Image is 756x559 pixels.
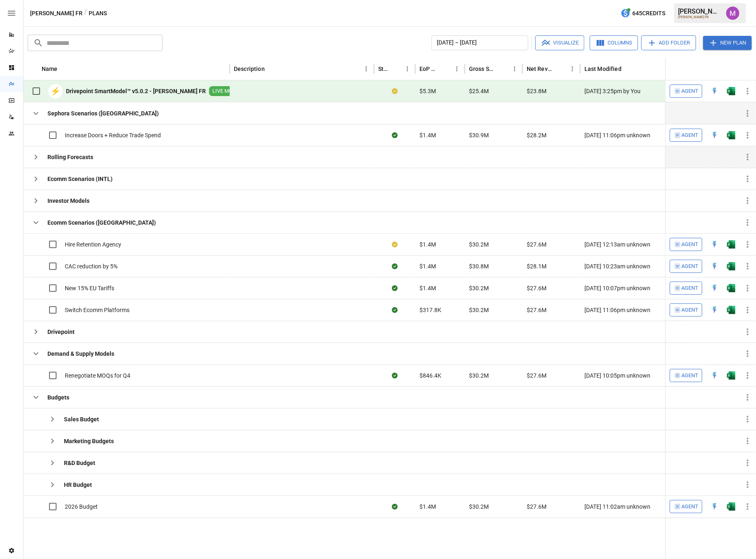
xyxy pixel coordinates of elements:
button: Umer Muhammed [721,2,744,25]
div: [DATE] 12:13am unknown [580,233,683,255]
div: Open in Quick Edit [711,371,719,380]
button: 645Credits [617,6,669,21]
button: EoP Cash column menu [451,63,463,75]
div: [PERSON_NAME] [678,7,721,15]
div: Open in Excel [727,284,735,292]
b: Sephora Scenarios ([GEOGRAPHIC_DATA]) [47,109,159,117]
div: [DATE] 10:23am unknown [580,255,683,277]
b: Drivepoint [47,328,75,336]
div: Sync complete [392,306,398,314]
button: Sort [440,63,451,75]
span: $28.2M [527,131,546,139]
div: Open in Quick Edit [711,87,719,95]
div: Open in Quick Edit [711,503,719,511]
span: Agent [682,305,699,315]
b: HR Budget [64,481,92,489]
div: Open in Excel [727,503,735,511]
span: $30.9M [469,131,489,139]
div: Sync complete [392,371,398,380]
img: quick-edit-flash.b8aec18c.svg [711,262,719,270]
b: Demand & Supply Models [47,350,114,358]
div: [DATE] 11:06pm unknown [580,124,683,146]
div: Open in Quick Edit [711,306,719,314]
img: quick-edit-flash.b8aec18c.svg [711,371,719,380]
button: Agent [670,238,702,251]
span: $846.4K [419,371,441,380]
b: Budgets [47,393,69,402]
img: quick-edit-flash.b8aec18c.svg [711,87,719,95]
div: Open in Excel [727,262,735,270]
span: $27.6M [527,371,546,380]
span: Agent [682,502,699,512]
button: Add Folder [641,35,696,50]
div: Open in Excel [727,131,735,139]
span: $1.4M [419,240,436,249]
b: Ecomm Scenarios (INTL) [47,175,113,183]
button: Sort [390,63,402,75]
span: $30.2M [469,240,489,249]
button: Gross Sales column menu [509,63,520,75]
span: Renegotiate MOQs for Q4 [65,371,130,380]
img: excel-icon.76473adf.svg [727,240,735,249]
span: $27.6M [527,503,546,511]
button: Visualize [535,35,584,50]
button: Agent [670,85,702,98]
button: [PERSON_NAME] FR [30,8,82,19]
div: [DATE] 11:06pm unknown [580,299,683,321]
img: quick-edit-flash.b8aec18c.svg [711,306,719,314]
span: LIVE MODEL [209,87,245,95]
b: Drivepoint SmartModel™ v5.0.2 - [PERSON_NAME] FR [66,87,206,95]
span: $30.2M [469,503,489,511]
button: Columns [590,35,638,50]
div: Open in Quick Edit [711,284,719,292]
span: $25.4M [469,87,489,95]
span: $28.1M [527,262,546,270]
div: [DATE] 11:02am unknown [580,496,683,517]
b: Sales Budget [64,415,99,423]
span: Agent [682,262,699,271]
div: [PERSON_NAME] FR [678,15,721,19]
img: Umer Muhammed [726,7,740,20]
span: Agent [682,240,699,249]
button: New Plan [703,36,752,50]
button: Sort [555,63,567,75]
span: 2026 Budget [65,503,98,511]
button: Agent [670,260,702,273]
img: quick-edit-flash.b8aec18c.svg [711,240,719,249]
img: quick-edit-flash.b8aec18c.svg [711,284,719,292]
span: $1.4M [419,284,436,292]
div: Open in Excel [727,306,735,314]
div: Sync complete [392,503,398,511]
button: Sort [744,63,756,75]
div: [DATE] 10:07pm unknown [580,277,683,299]
div: Open in Quick Edit [711,240,719,249]
span: 645 Credits [633,8,666,19]
button: Sort [266,63,277,75]
button: Sort [59,63,70,75]
img: excel-icon.76473adf.svg [727,371,735,380]
div: Status [378,66,389,72]
div: ⚡ [48,84,63,99]
div: EoP Cash [419,66,439,72]
div: Sync complete [392,262,398,270]
b: Marketing Budgets [64,437,114,445]
button: [DATE] – [DATE] [431,35,528,50]
img: quick-edit-flash.b8aec18c.svg [711,131,719,139]
div: Sync complete [392,131,398,139]
div: Gross Sales [469,66,497,72]
span: $1.4M [419,131,436,139]
b: Ecomm Scenarios ([GEOGRAPHIC_DATA]) [47,218,156,227]
button: Agent [670,129,702,142]
img: excel-icon.76473adf.svg [727,262,735,270]
span: $30.2M [469,284,489,292]
span: $5.3M [419,87,436,95]
b: Rolling Forecasts [47,153,93,161]
span: Hire Retention Agency [65,240,121,249]
img: excel-icon.76473adf.svg [727,306,735,314]
img: excel-icon.76473adf.svg [727,503,735,511]
button: Agent [670,282,702,295]
div: Last Modified [584,66,622,72]
div: Open in Quick Edit [711,262,719,270]
span: $30.2M [469,371,489,380]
